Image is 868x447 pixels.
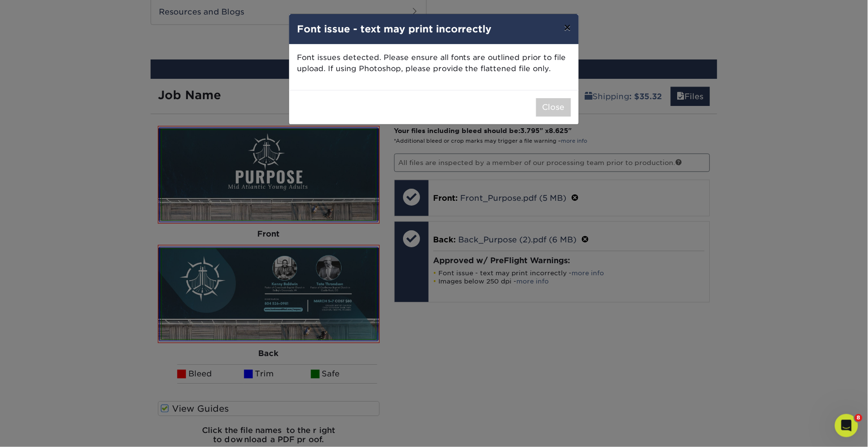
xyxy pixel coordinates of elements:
button: × [557,14,579,41]
button: Close [536,98,571,117]
h4: Font issue - text may print incorrectly [297,22,571,36]
iframe: Intercom live chat [835,414,858,437]
span: 8 [855,414,863,422]
p: Font issues detected. Please ensure all fonts are outlined prior to file upload. If using Photosh... [297,52,571,74]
